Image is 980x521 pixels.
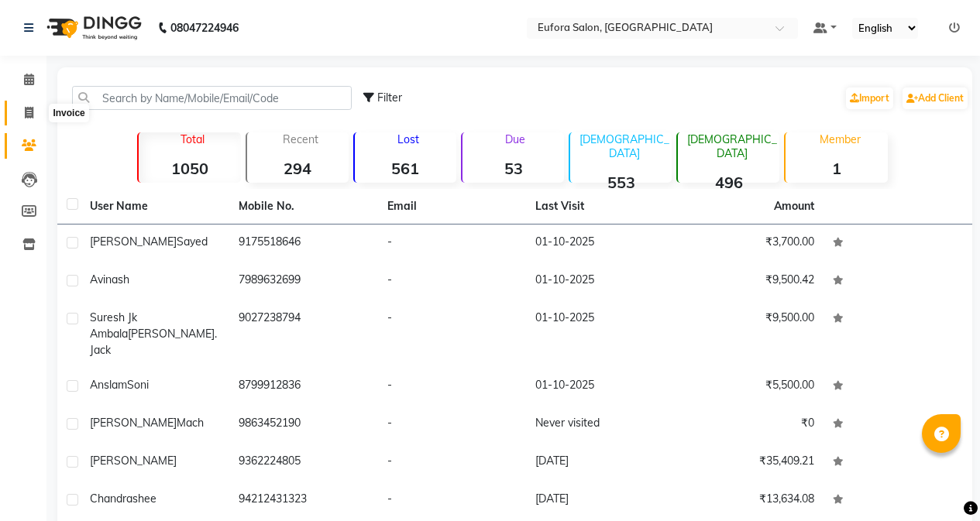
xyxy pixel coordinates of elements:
[355,159,456,178] strong: 561
[675,225,824,262] td: ₹3,700.00
[81,189,229,225] th: User Name
[526,406,675,444] td: Never visited
[177,416,204,430] span: Mach
[229,300,378,368] td: 9027238794
[846,87,893,109] a: Import
[49,104,88,122] div: Invoice
[462,159,564,178] strong: 53
[377,91,402,105] span: Filter
[127,378,149,392] span: Soni
[684,132,779,160] p: [DEMOGRAPHIC_DATA]
[678,173,779,192] strong: 496
[675,406,824,444] td: ₹0
[526,482,675,519] td: [DATE]
[145,132,240,146] p: Total
[90,272,129,286] span: Avinash
[229,368,378,406] td: 8799912836
[90,235,177,249] span: [PERSON_NAME]
[675,368,824,406] td: ₹5,500.00
[378,406,527,444] td: -
[675,262,824,300] td: ₹9,500.42
[253,132,349,146] p: Recent
[361,132,456,146] p: Lost
[177,235,208,249] span: Sayed
[765,189,824,224] th: Amount
[378,189,527,225] th: Email
[570,173,672,192] strong: 553
[170,6,239,50] b: 08047224946
[526,368,675,406] td: 01-10-2025
[675,482,824,519] td: ₹13,634.08
[139,159,240,178] strong: 1050
[229,482,378,519] td: 94212431323
[378,262,527,300] td: -
[247,159,349,178] strong: 294
[378,225,527,262] td: -
[378,368,527,406] td: -
[526,300,675,368] td: 01-10-2025
[229,444,378,482] td: 9362224805
[90,454,177,468] span: [PERSON_NAME]
[378,444,527,482] td: -
[675,300,824,368] td: ₹9,500.00
[229,189,378,225] th: Mobile No.
[90,378,127,392] span: Anslam
[526,444,675,482] td: [DATE]
[786,159,887,178] strong: 1
[229,406,378,444] td: 9863452190
[229,225,378,262] td: 9175518646
[90,310,137,341] span: Suresh jk ambala
[466,132,564,146] p: Due
[526,225,675,262] td: 01-10-2025
[90,492,156,506] span: Chandrashee
[378,300,527,368] td: -
[792,132,887,146] p: Member
[72,86,352,110] input: Search by Name/Mobile/Email/Code
[526,189,675,225] th: Last Visit
[90,327,217,357] span: [PERSON_NAME]. jack
[378,482,527,519] td: -
[675,444,824,482] td: ₹35,409.21
[90,416,177,430] span: [PERSON_NAME]
[576,132,672,160] p: [DEMOGRAPHIC_DATA]
[229,262,378,300] td: 7989632699
[903,87,968,109] a: Add Client
[526,262,675,300] td: 01-10-2025
[40,6,146,50] img: logo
